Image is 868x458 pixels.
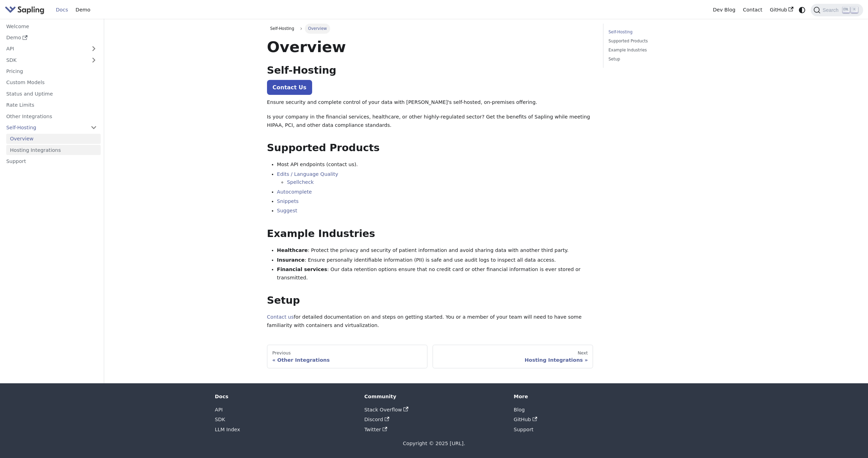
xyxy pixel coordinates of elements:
a: LLM Index [215,427,240,432]
a: Rate Limits [2,100,101,110]
strong: Healthcare [277,247,308,253]
a: API [2,44,87,54]
p: Is your company in the financial services, healthcare, or other highly-regulated sector? Get the ... [267,113,593,130]
a: Welcome [2,21,101,31]
a: API [215,407,223,412]
h2: Example Industries [267,228,593,240]
a: Contact [739,5,766,15]
a: Sapling.ai [5,5,47,15]
a: Edits / Language Quality [277,171,338,177]
a: Hosting Integrations [6,145,101,155]
button: Search (Ctrl+K) [811,4,863,16]
a: Supported Products [609,38,703,44]
a: Status and Uptime [2,89,101,99]
a: Overview [6,134,101,144]
button: Switch between dark and light mode (currently system mode) [797,5,807,15]
button: Expand sidebar category 'API' [87,44,101,54]
a: Self-Hosting [2,123,101,133]
h2: Supported Products [267,142,593,154]
h2: Setup [267,294,593,307]
a: SDK [2,55,87,65]
p: for detailed documentation on and steps on getting started. You or a member of your team will nee... [267,313,593,330]
a: Demo [72,5,94,15]
div: Copyright © 2025 [URL]. [215,440,653,448]
img: Sapling.ai [5,5,44,15]
a: Support [2,156,101,166]
div: Previous [272,350,422,356]
a: Discord [364,417,389,422]
li: : Our data retention options ensure that no credit card or other financial information is ever st... [277,265,593,282]
div: More [514,393,653,400]
div: Next [438,350,588,356]
div: Community [364,393,504,400]
div: Other Integrations [272,357,422,363]
a: GitHub [766,5,797,15]
strong: Insurance [277,257,305,263]
kbd: K [851,7,858,13]
a: SDK [215,417,225,422]
a: Snippets [277,198,299,204]
a: Suggest [277,208,298,213]
p: Ensure security and complete control of your data with [PERSON_NAME]'s self-hosted, on-premises o... [267,98,593,107]
a: Support [514,427,534,432]
nav: Breadcrumbs [267,24,593,33]
a: Spellcheck [287,179,314,185]
button: Expand sidebar category 'SDK' [87,55,101,65]
a: GitHub [514,417,537,422]
a: Autocomplete [277,189,312,195]
a: Setup [609,56,703,63]
a: PreviousOther Integrations [267,345,428,368]
a: Custom Models [2,77,101,88]
li: Most API endpoints (contact us). [277,161,593,169]
span: Self-Hosting [267,24,298,33]
a: Other Integrations [2,111,101,121]
li: : Protect the privacy and security of patient information and avoid sharing data with another thi... [277,246,593,255]
span: Search [820,7,843,13]
a: Self-Hosting [609,29,703,35]
a: Pricing [2,66,101,76]
a: Docs [52,5,72,15]
div: Hosting Integrations [438,357,588,363]
a: Contact Us [267,80,312,95]
a: Twitter [364,427,387,432]
a: Contact us [267,314,294,320]
a: Example Industries [609,47,703,54]
a: Dev Blog [709,5,739,15]
nav: Docs pages [267,345,593,368]
a: NextHosting Integrations [433,345,593,368]
h1: Overview [267,38,593,56]
h2: Self-Hosting [267,64,593,77]
a: Blog [514,407,525,412]
div: Docs [215,393,354,400]
a: Demo [2,33,101,43]
strong: Financial services [277,267,327,272]
span: Overview [305,24,330,33]
a: Stack Overflow [364,407,408,412]
li: : Ensure personally identifiable information (PII) is safe and use audit logs to inspect all data... [277,256,593,264]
